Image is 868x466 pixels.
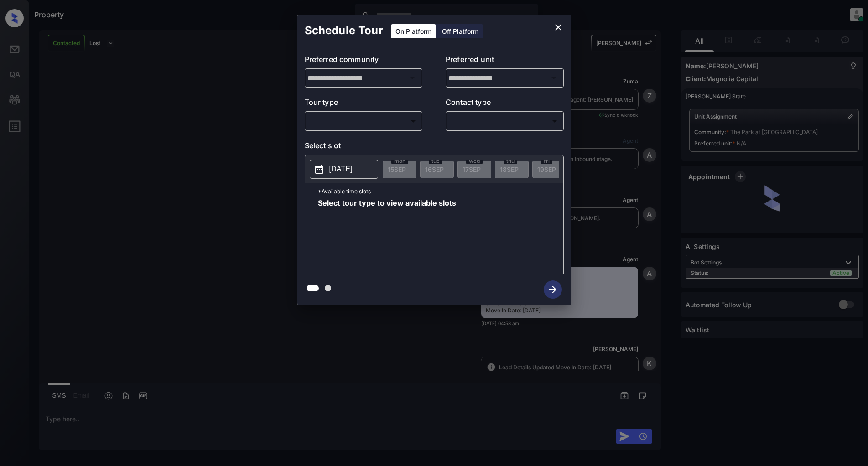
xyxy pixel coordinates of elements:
h2: Schedule Tour [297,15,390,47]
button: [DATE] [310,160,378,179]
span: Select tour type to view available slots [318,199,456,272]
p: Preferred community [305,54,423,68]
p: *Available time slots [318,183,563,199]
p: Select slot [305,140,564,155]
p: [DATE] [329,164,353,175]
div: Off Platform [437,24,483,38]
div: On Platform [391,24,436,38]
p: Tour type [305,97,423,111]
p: Contact type [446,97,564,111]
button: close [549,18,567,36]
p: Preferred unit [446,54,564,68]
